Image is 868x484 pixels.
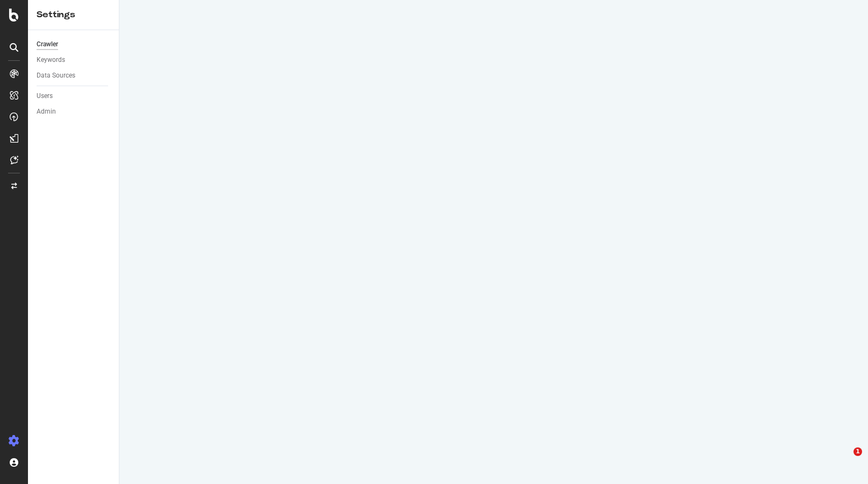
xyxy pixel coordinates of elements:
[37,54,65,66] div: Keywords
[37,9,110,21] div: Settings
[853,447,862,456] span: 1
[37,54,111,66] a: Keywords
[37,70,75,81] div: Data Sources
[37,90,53,102] div: Users
[37,106,56,117] div: Admin
[37,39,58,50] div: Crawler
[831,447,857,473] iframe: Intercom live chat
[37,39,111,50] a: Crawler
[37,70,111,81] a: Data Sources
[37,106,111,117] a: Admin
[37,90,111,102] a: Users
